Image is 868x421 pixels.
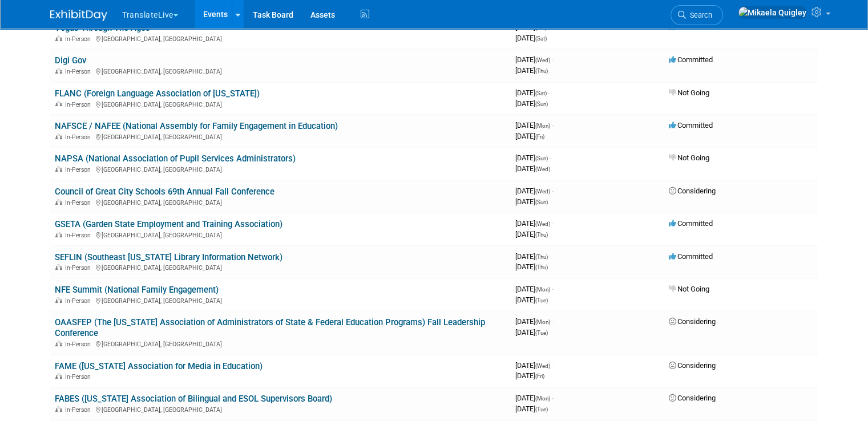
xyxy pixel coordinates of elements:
a: FLANC (Foreign Language Association of [US_STATE]) [55,88,260,99]
span: In-Person [65,232,94,239]
span: Committed [669,219,713,228]
span: (Tue) [535,297,548,303]
span: - [552,219,554,228]
span: - [552,285,554,293]
span: In-Person [65,68,94,75]
span: (Mon) [535,395,550,402]
span: - [552,55,554,64]
span: [DATE] [515,153,551,162]
span: [DATE] [515,219,554,228]
span: - [552,361,554,370]
span: Search [686,11,712,19]
span: (Mon) [535,286,550,293]
span: [DATE] [515,328,548,337]
span: In-Person [65,101,94,108]
img: In-Person Event [55,264,62,270]
div: [GEOGRAPHIC_DATA], [GEOGRAPHIC_DATA] [55,262,506,272]
span: In-Person [65,297,94,305]
span: In-Person [65,264,94,272]
img: In-Person Event [55,297,62,303]
span: - [550,153,551,162]
span: (Wed) [535,57,550,63]
span: (Thu) [535,254,548,260]
span: [DATE] [515,88,550,97]
span: (Wed) [535,221,550,227]
div: [GEOGRAPHIC_DATA], [GEOGRAPHIC_DATA] [55,404,506,414]
span: Considering [669,394,716,402]
a: Vegas Through The Ages [55,23,150,33]
img: In-Person Event [55,133,62,139]
img: In-Person Event [55,373,62,379]
img: In-Person Event [55,101,62,107]
span: Considering [669,187,716,195]
span: [DATE] [515,23,550,31]
span: - [548,23,550,31]
span: (Sat) [535,25,547,31]
img: In-Person Event [55,35,62,41]
span: In-Person [65,341,94,348]
span: [DATE] [515,99,548,108]
span: [DATE] [515,295,548,304]
span: - [552,317,554,326]
span: In-Person [65,406,94,414]
a: Digi Gov [55,55,86,66]
img: In-Person Event [55,199,62,205]
img: Mikaela Quigley [738,6,807,19]
img: In-Person Event [55,166,62,172]
span: [DATE] [515,66,548,75]
a: Search [671,5,723,25]
span: Committed [669,55,713,64]
span: Committed [669,252,713,261]
span: (Fri) [535,373,544,379]
a: NAPSA (National Association of Pupil Services Administrators) [55,153,296,164]
div: [GEOGRAPHIC_DATA], [GEOGRAPHIC_DATA] [55,99,506,108]
span: In-Person [65,199,94,207]
img: ExhibitDay [50,10,107,21]
a: FABES ([US_STATE] Association of Bilingual and ESOL Supervisors Board) [55,394,332,404]
a: FAME ([US_STATE] Association for Media in Education) [55,361,263,371]
span: (Tue) [535,330,548,336]
span: Not Going [669,88,709,97]
div: [GEOGRAPHIC_DATA], [GEOGRAPHIC_DATA] [55,132,506,141]
span: (Sun) [535,199,548,205]
span: [DATE] [515,252,551,261]
span: (Thu) [535,232,548,238]
span: Not Going [669,153,709,162]
span: [DATE] [515,285,554,293]
span: - [552,394,554,402]
span: [DATE] [515,121,554,129]
a: SEFLIN (Southeast [US_STATE] Library Information Network) [55,252,282,262]
span: (Wed) [535,188,550,195]
span: (Tue) [535,406,548,412]
span: Committed [669,121,713,129]
span: Considering [669,361,716,370]
img: In-Person Event [55,68,62,74]
span: (Sat) [535,35,547,42]
span: - [548,88,550,97]
span: [DATE] [515,132,544,140]
span: [DATE] [515,404,548,413]
span: [DATE] [515,34,547,42]
span: (Thu) [535,264,548,270]
span: (Mon) [535,123,550,129]
span: [DATE] [515,164,550,173]
span: (Mon) [535,319,550,325]
span: [DATE] [515,394,554,402]
div: [GEOGRAPHIC_DATA], [GEOGRAPHIC_DATA] [55,339,506,348]
img: In-Person Event [55,341,62,346]
div: [GEOGRAPHIC_DATA], [GEOGRAPHIC_DATA] [55,66,506,75]
span: In-Person [65,373,94,380]
span: In-Person [65,35,94,43]
a: OAASFEP (The [US_STATE] Association of Administrators of State & Federal Education Programs) Fall... [55,317,485,338]
span: (Fri) [535,133,544,140]
div: [GEOGRAPHIC_DATA], [GEOGRAPHIC_DATA] [55,164,506,173]
span: [DATE] [515,187,554,195]
a: GSETA (Garden State Employment and Training Association) [55,219,282,229]
span: - [550,252,551,261]
a: NFE Summit (National Family Engagement) [55,285,219,295]
img: In-Person Event [55,232,62,237]
img: In-Person Event [55,406,62,412]
span: (Wed) [535,166,550,172]
span: [DATE] [515,262,548,271]
div: [GEOGRAPHIC_DATA], [GEOGRAPHIC_DATA] [55,230,506,239]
